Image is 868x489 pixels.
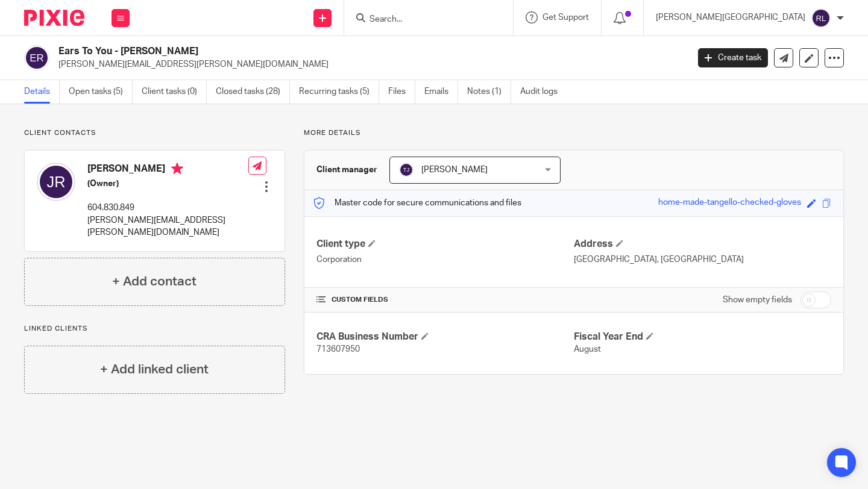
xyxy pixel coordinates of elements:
h3: Client manager [316,164,377,176]
p: [PERSON_NAME][EMAIL_ADDRESS][PERSON_NAME][DOMAIN_NAME] [87,214,248,239]
img: svg%3E [24,45,49,70]
div: home-made-tangello-checked-gloves [658,196,801,210]
p: Linked clients [24,324,285,334]
h4: + Add linked client [100,360,209,379]
a: Details [24,80,60,104]
a: Emails [424,80,458,104]
h4: [PERSON_NAME] [87,163,248,178]
a: Client tasks (0) [142,80,207,104]
h4: CUSTOM FIELDS [316,295,574,305]
a: Recurring tasks (5) [299,80,379,104]
p: Corporation [316,254,574,266]
img: svg%3E [399,163,414,177]
span: [PERSON_NAME] [421,166,488,174]
span: 713607950 [316,345,360,354]
p: [PERSON_NAME][EMAIL_ADDRESS][PERSON_NAME][DOMAIN_NAME] [58,58,680,70]
h4: CRA Business Number [316,331,574,343]
p: 604.830.849 [87,202,248,214]
a: Audit logs [520,80,567,104]
p: [PERSON_NAME][GEOGRAPHIC_DATA] [656,11,805,23]
a: Notes (1) [467,80,511,104]
img: Pixie [24,10,84,26]
a: Closed tasks (28) [216,80,290,104]
i: Primary [171,163,183,175]
a: Files [388,80,415,104]
p: More details [304,128,844,138]
img: svg%3E [37,163,75,201]
p: Master code for secure communications and files [313,197,521,209]
h2: Ears To You - [PERSON_NAME] [58,45,556,58]
a: Create task [698,48,768,67]
a: Open tasks (5) [69,80,133,104]
p: Client contacts [24,128,285,138]
p: [GEOGRAPHIC_DATA], [GEOGRAPHIC_DATA] [574,254,831,266]
img: svg%3E [811,8,831,28]
h4: + Add contact [112,272,197,291]
span: Get Support [542,13,589,22]
input: Search [368,14,477,25]
h4: Fiscal Year End [574,331,831,343]
h5: (Owner) [87,178,248,190]
h4: Address [574,238,831,251]
span: August [574,345,601,354]
label: Show empty fields [723,294,792,306]
h4: Client type [316,238,574,251]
